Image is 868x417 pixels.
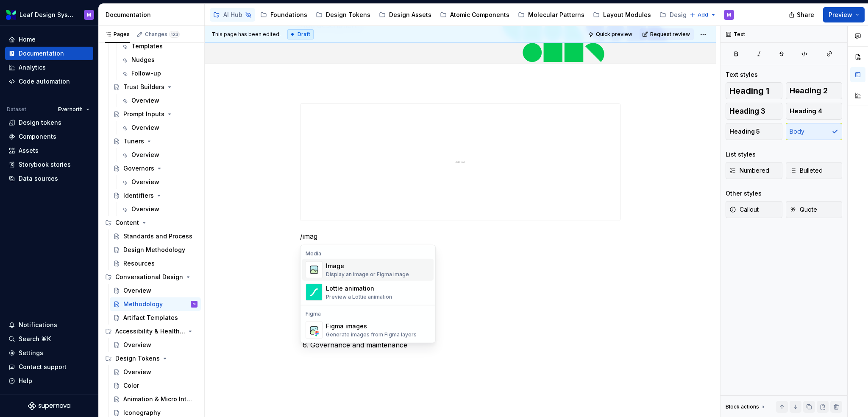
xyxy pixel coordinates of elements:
div: Lottie animation [326,284,392,293]
button: Evernorth [54,104,93,115]
div: Assets [19,146,39,155]
div: Overview [131,205,159,213]
span: Evernorth [58,106,83,113]
button: Leaf Design SystemM [2,6,97,24]
div: Animation & Micro Interactions [123,395,193,403]
a: Design Assets [376,8,435,22]
a: Overview [110,365,201,379]
button: Quick preview [585,28,636,40]
div: Resources [123,259,155,268]
a: Governors [110,162,201,175]
div: Analytics [19,63,46,72]
div: Design Tokens [326,11,370,19]
a: Templates [118,39,201,53]
a: Prompt Inputs [110,107,201,121]
span: Quote [790,205,817,214]
a: Nudges [118,53,201,67]
button: Help [5,374,93,388]
p: Architecture and flow [310,272,620,282]
div: Block actions [726,403,759,410]
span: Heading 4 [790,107,822,115]
button: Heading 2 [786,82,843,99]
div: Design Tokens [102,352,201,365]
div: Artifact Templates [123,313,178,322]
a: Overview [110,338,201,352]
div: Atomic Components [450,11,509,19]
a: Atomic Components [437,8,513,22]
a: Animation & Micro Interactions [110,392,201,406]
div: Design Packages [670,11,721,19]
a: Layout Modules [590,8,654,22]
span: /imag [300,232,317,241]
a: Analytics [5,61,93,74]
div: Dataset [7,106,26,113]
div: Content [102,216,201,229]
div: M [87,11,91,18]
div: Templates [131,42,163,50]
button: Heading 1 [726,82,782,99]
img: 5ea81858-0258-4eca-b7d4-aeb3b5a91280.jpg [300,104,620,221]
div: Suggestions [300,245,435,343]
div: Search ⌘K [19,335,51,343]
a: Documentation [5,47,93,60]
div: Overview [123,341,151,349]
svg: Supernova Logo [28,402,70,410]
div: Changes [145,31,180,38]
span: 123 [169,31,180,38]
span: Heading 1 [729,87,769,95]
a: AI Hub [210,8,255,22]
div: Notifications [19,321,57,329]
button: Share [785,7,820,22]
div: Design Methodology [123,246,185,254]
div: Storybook stories [19,160,71,169]
a: Overview [118,148,201,162]
button: Bulleted [786,162,843,179]
div: Documentation [106,11,201,19]
p: Governance and maintenance [310,340,620,350]
button: Numbered [726,162,782,179]
a: Design tokens [5,116,93,129]
button: Notifications [5,318,93,332]
div: Tuners [123,137,144,146]
div: Components [19,132,56,141]
div: Color [123,381,139,390]
div: Contact support [19,363,67,371]
p: Launch and optimization [310,326,620,336]
p: Content and tone [310,285,620,296]
div: Foundations [270,11,307,19]
div: Figma [302,311,434,317]
span: Request review [650,31,690,38]
div: Draft [287,29,314,39]
a: Molecular Patterns [515,8,588,22]
span: Numbered [729,166,769,175]
div: Iconography [123,409,161,417]
div: Overview [123,286,151,295]
div: Accessibility & Health Equity [115,327,185,336]
div: Display an image or Figma image [326,271,409,278]
button: Search ⌘K [5,332,93,346]
div: Image [326,262,409,270]
a: Design Packages [656,8,734,22]
div: Content [115,218,139,227]
div: Accessibility & Health Equity [102,325,201,338]
button: Quote [786,201,843,218]
div: Prompt Inputs [123,110,164,118]
div: Settings [19,349,43,357]
p: Strategy and discovery [310,252,620,262]
a: Assets [5,144,93,157]
div: Standards and Process [123,232,192,241]
div: Leaf Design System [19,11,74,19]
span: Heading 3 [729,107,765,115]
a: Home [5,33,93,46]
a: Trust Builders [110,80,201,94]
a: Data sources [5,172,93,185]
div: Overview [123,368,151,376]
a: Overview [110,284,201,297]
div: Methodology [123,300,163,308]
button: Preview [823,7,865,22]
div: Text styles [726,70,758,79]
button: Heading 4 [786,103,843,120]
div: Conversational Design [115,273,183,281]
a: Follow-up [118,67,201,80]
